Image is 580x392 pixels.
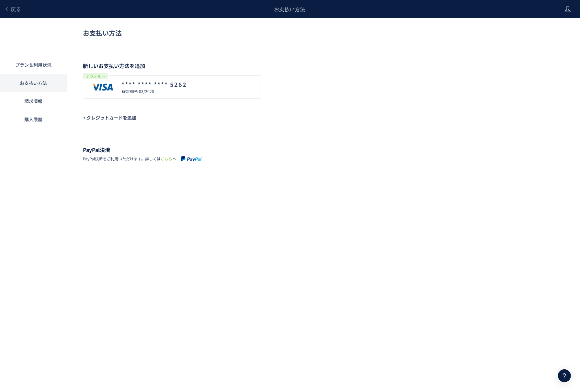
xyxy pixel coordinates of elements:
[83,114,136,121] a: + クレジットカードを追加
[83,63,242,68] h3: 新しいお支払い方法を追加
[83,147,242,152] h3: PayPal決済
[121,88,187,94] p: 有効期限: 03/2028
[83,156,176,161] span: PayPal決済をご利用いただけます。詳しくは へ
[83,29,564,37] p: お支払い方法
[11,5,21,13] span: 戻る
[161,156,172,161] a: こちら
[83,73,108,79] span: デフォルト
